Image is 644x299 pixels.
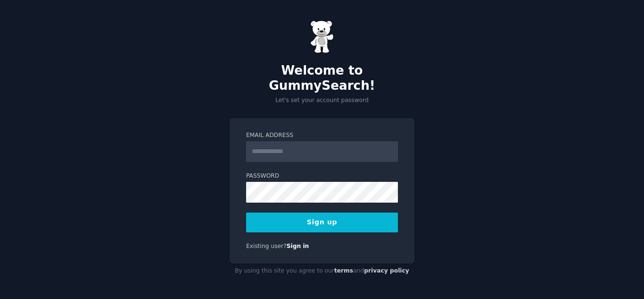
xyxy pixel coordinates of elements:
a: Sign in [287,243,309,249]
a: privacy policy [364,267,409,274]
a: terms [334,267,353,274]
p: Let's set your account password [230,96,414,105]
h2: Welcome to GummySearch! [230,63,414,93]
div: By using this site you agree to our and [230,264,414,279]
label: Password [246,172,398,180]
label: Email Address [246,131,398,140]
span: Existing user? [246,243,287,249]
button: Sign up [246,213,398,232]
img: Gummy Bear [310,20,334,53]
